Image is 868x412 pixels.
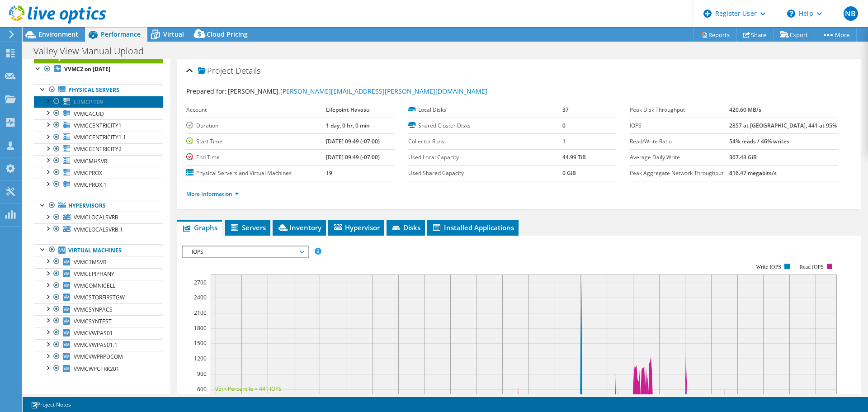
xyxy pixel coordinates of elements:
span: VVMCCENTRICITY2 [74,145,122,153]
span: LHMCPIT09 [74,98,103,106]
a: More [815,28,857,42]
b: 2857 at [GEOGRAPHIC_DATA], 441 at 95% [729,122,837,129]
span: VVMCSYNTEST [74,317,112,325]
text: 1500 [194,339,207,347]
span: Inventory [277,223,321,232]
label: Local Disks [408,105,562,114]
a: VVMCVWPAS01.1 [34,339,163,351]
a: VVMCWPCTRK201 [34,363,163,374]
a: VVMCSYNPACS [34,303,163,315]
a: VVMCACUD [34,108,163,119]
text: 900 [197,370,207,378]
b: 1 day, 0 hr, 0 min [326,122,370,129]
b: 816.47 megabits/s [729,169,777,177]
span: VVMCEPIPHANY [74,270,114,278]
b: 54% reads / 46% writes [729,137,789,145]
a: Reports [693,28,737,42]
span: VVMCCENTRICITY1 [74,122,122,129]
span: VVMCLOCALSVRB [74,213,118,221]
text: 95th Percentile = 441 IOPS [215,385,282,393]
span: VVMCVWPAS01 [74,329,113,337]
span: Details [236,65,260,76]
a: VVMC3MSVR [34,256,163,268]
text: Read IOPS [800,264,824,270]
span: Project [198,66,233,76]
span: IOPS [187,246,303,257]
span: VVMCWPCTRK201 [74,365,119,373]
span: Installed Applications [432,223,514,232]
text: 1800 [194,324,207,332]
b: 420.60 MB/s [729,106,761,114]
a: VVMCSTORFIRSTGW [34,292,163,303]
span: Cloud Pricing [207,30,248,38]
text: 600 [197,385,207,393]
span: Graphs [182,223,217,232]
b: 44.99 TiB [562,153,586,161]
span: VVMCVWPRPDCOM [74,353,123,360]
span: VVMCVWPAS01.1 [74,341,118,349]
label: Peak Aggregate Network Throughput [630,169,729,178]
span: Hypervisor [333,223,380,232]
b: 37 [562,106,569,114]
label: Duration [186,121,326,130]
span: [PERSON_NAME], [228,87,487,95]
b: 19 [326,169,332,177]
a: VVMCSYNTEST [34,315,163,327]
b: 1 [562,137,566,145]
label: Read/Write Ratio [630,137,729,146]
text: 2400 [194,294,207,301]
label: Account [186,105,326,114]
span: VVMCLOCALSVRB.1 [74,226,123,233]
a: VVMCLOCALSVRB [34,212,163,223]
span: VVMCPROX [74,169,102,177]
a: VVMCLOCALSVRB.1 [34,223,163,235]
a: VVMCPROX [34,167,163,179]
a: VVMC2 on [DATE] [34,63,163,75]
label: Peak Disk Throughput [630,105,729,114]
a: Virtual Machines [34,244,163,256]
b: Lifepoint Havasu [326,106,370,114]
span: Disks [391,223,420,232]
span: VVMCMHSVR [74,157,107,165]
span: VVMCSTORFIRSTGW [74,294,125,301]
span: Servers [230,223,266,232]
span: VVMCPROX.1 [74,181,107,189]
a: VVMCVWPRPDCOM [34,351,163,363]
a: LHMCPIT09 [34,96,163,108]
a: Hypervisors [34,200,163,212]
label: End Time [186,153,326,162]
a: VVMCMHSVR [34,155,163,167]
label: Start Time [186,137,326,146]
a: More Information [186,190,239,198]
a: VVMCCENTRICITY1.1 [34,132,163,143]
text: 1200 [194,355,207,362]
b: [DATE] 09:49 (-07:00) [326,137,380,145]
span: VVMCCENTRICITY1.1 [74,133,126,141]
span: NB [844,6,858,21]
span: VVMC3MSVR [74,258,106,266]
a: VVMCEPIPHANY [34,268,163,280]
a: Share [736,28,774,42]
text: Write IOPS [756,264,781,270]
span: Virtual [163,30,184,38]
label: Shared Cluster Disks [408,121,562,130]
b: 0 GiB [562,169,576,177]
span: Performance [101,30,141,38]
b: 367.43 GiB [729,153,757,161]
span: VVMCOMNICELL [74,282,115,289]
label: Collector Runs [408,137,562,146]
a: VVMCCENTRICITY1 [34,119,163,131]
text: 2100 [194,309,207,317]
a: VVMCPROX.1 [34,179,163,190]
a: Project Notes [24,399,77,410]
span: VVMCACUD [74,110,104,118]
label: IOPS [630,121,729,130]
b: VVMC2 on [DATE] [64,65,110,73]
b: 0 [562,122,566,129]
label: Used Shared Capacity [408,169,562,178]
label: Used Local Capacity [408,153,562,162]
label: Physical Servers and Virtual Machines [186,169,326,178]
a: VVMCVWPAS01 [34,327,163,339]
h1: Valley View Manual Upload [29,46,158,56]
svg: \n [787,9,795,18]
